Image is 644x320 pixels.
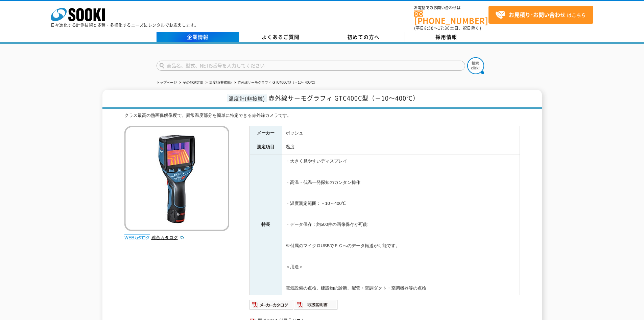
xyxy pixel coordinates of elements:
a: 総合カタログ [151,235,185,240]
span: 17:30 [438,25,450,31]
li: 赤外線サーモグラフィ GTC400C型（－10～400℃） [233,79,317,86]
a: 取扱説明書 [294,304,338,309]
th: メーカー [249,126,282,140]
a: よくあるご質問 [239,32,322,42]
span: 赤外線サーモグラフィ GTC400C型（－10～400℃） [268,93,419,103]
div: クラス最高の熱画像解像度で、異常温度部分を簡単に特定できる赤外線カメラです。 [124,112,520,119]
a: メーカーカタログ [249,304,294,309]
a: 温度計(非接触) [209,81,232,84]
td: ・大きく見やすいディスプレイ ・高温・低温一発探知のカンタン操作 ・温度測定範囲：－10～400℃ ・データ保存：約500件の画像保存が可能 ※付属のマイクロUSBでＰＣへのデータ転送が可能です... [282,154,520,295]
img: メーカーカタログ [249,299,294,310]
img: 赤外線サーモグラフィ GTC400C型（－10～400℃） [124,126,229,231]
span: 8:50 [424,25,434,31]
span: (平日 ～ 土日、祝日除く) [414,25,481,31]
img: 取扱説明書 [294,299,338,310]
a: 採用情報 [405,32,488,42]
strong: お見積り･お問い合わせ [509,10,566,19]
a: お見積り･お問い合わせはこちら [488,6,593,24]
a: [PHONE_NUMBER] [414,10,488,24]
a: 初めての方へ [322,32,405,42]
th: 測定項目 [249,140,282,154]
a: その他測定器 [183,81,203,84]
td: 温度 [282,140,520,154]
span: 温度計(非接触) [227,94,267,102]
span: はこちら [495,10,586,20]
p: 日々進化する計測技術と多種・多様化するニーズにレンタルでお応えします。 [51,23,199,27]
td: ボッシュ [282,126,520,140]
a: 企業情報 [157,32,239,42]
span: お電話でのお問い合わせは [414,6,488,10]
input: 商品名、型式、NETIS番号を入力してください [157,61,465,71]
img: webカタログ [124,234,150,241]
img: btn_search.png [467,57,484,74]
a: トップページ [157,81,177,84]
th: 特長 [249,154,282,295]
span: 初めての方へ [347,33,380,41]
